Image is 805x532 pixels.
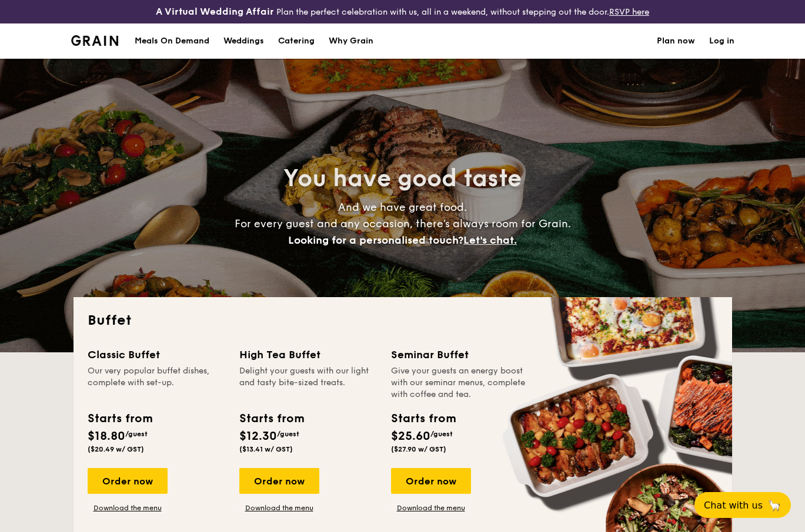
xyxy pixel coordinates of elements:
[239,503,319,513] a: Download the menu
[391,468,471,494] div: Order now
[239,445,293,453] span: ($13.41 w/ GST)
[430,430,453,438] span: /guest
[329,23,373,59] div: Why Grain
[134,5,671,19] div: Plan the perfect celebration with us, all in a weekend, without stepping out the door.
[391,445,446,453] span: ($27.90 w/ GST)
[71,35,119,46] img: Grain
[88,503,168,513] a: Download the menu
[391,429,430,443] span: $25.60
[88,429,125,443] span: $18.80
[223,23,264,59] div: Weddings
[239,429,277,443] span: $12.30
[694,492,791,518] button: Chat with us🦙
[125,430,148,438] span: /guest
[277,430,299,438] span: /guest
[239,468,319,494] div: Order now
[391,410,455,427] div: Starts from
[239,365,377,400] div: Delight your guests with our light and tasty bite-sized treats.
[239,346,377,363] div: High Tea Buffet
[235,201,571,247] span: And we have great food. For every guest and any occasion, there’s always room for Grain.
[657,23,695,59] a: Plan now
[283,164,522,193] span: You have good taste
[88,410,152,427] div: Starts from
[288,234,463,247] span: Looking for a personalised touch?
[216,23,271,59] a: Weddings
[391,346,529,363] div: Seminar Buffet
[391,503,471,513] a: Download the menu
[391,365,529,400] div: Give your guests an energy boost with our seminar menus, complete with coffee and tea.
[704,500,763,511] span: Chat with us
[71,35,119,46] a: Logotype
[156,5,274,19] h4: A Virtual Wedding Affair
[88,445,144,453] span: ($20.49 w/ GST)
[278,23,315,59] h1: Catering
[239,410,303,427] div: Starts from
[322,23,380,59] a: Why Grain
[88,468,168,494] div: Order now
[609,7,649,17] a: RSVP here
[88,346,225,363] div: Classic Buffet
[88,311,718,330] h2: Buffet
[463,234,517,247] span: Let's chat.
[709,23,734,59] a: Log in
[135,23,209,59] div: Meals On Demand
[767,499,781,512] span: 🦙
[128,23,216,59] a: Meals On Demand
[88,365,225,400] div: Our very popular buffet dishes, complete with set-up.
[271,23,322,59] a: Catering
